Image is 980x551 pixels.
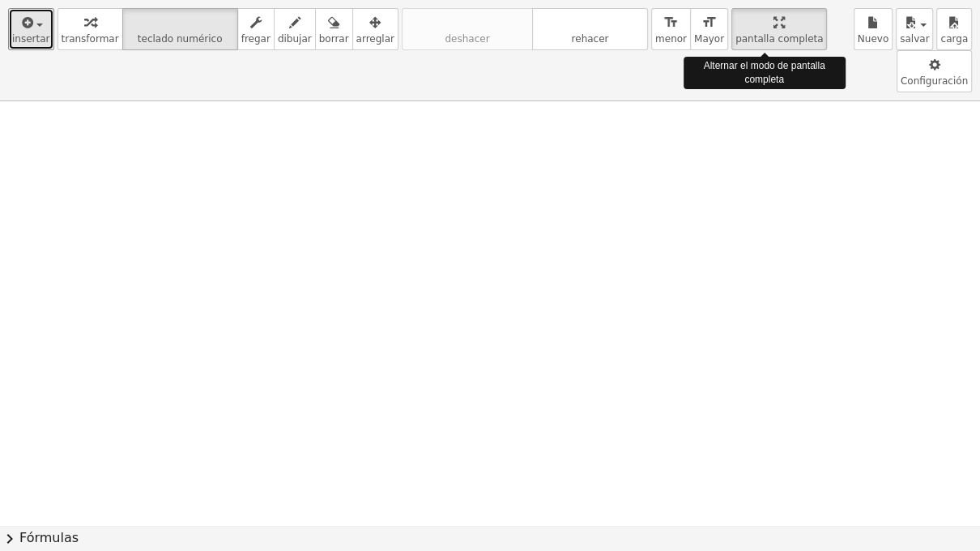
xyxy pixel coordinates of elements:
span: insertar [12,33,50,45]
button: Nuevo [854,8,893,50]
button: tecladoteclado numérico [122,8,238,50]
button: rehacerrehacer [532,8,648,50]
span: salvar [900,33,929,45]
div: Alternar el modo de pantalla completa [684,57,846,89]
span: deshacer [445,33,489,45]
button: salvar [896,8,933,50]
button: borrar [315,8,353,50]
span: Mayor [694,33,724,45]
font: Fórmulas [19,529,79,548]
span: arreglar [356,33,394,45]
i: rehacer [536,13,644,32]
span: rehacer [571,33,608,45]
button: deshacerdeshacer [402,8,533,50]
i: format_size [701,13,717,32]
span: transformar [62,33,119,45]
i: teclado [126,13,234,32]
button: fregar [237,8,275,50]
button: dibujar [274,8,316,50]
i: format_size [663,13,679,32]
button: insertar [8,8,54,50]
i: deshacer [406,13,529,32]
span: borrar [319,33,349,45]
span: fregar [241,33,271,45]
span: teclado numérico [138,33,223,45]
span: dibujar [278,33,312,45]
button: carga [936,8,972,50]
span: menor [655,33,687,45]
button: format_sizeMayor [690,8,728,50]
span: pantalla completa [735,33,824,45]
button: pantalla completa [731,8,828,50]
button: arreglar [352,8,398,50]
button: format_sizemenor [651,8,691,50]
span: Configuración [901,75,968,87]
span: Nuevo [858,33,888,45]
span: carga [940,33,968,45]
button: transformar [58,8,123,50]
button: Configuración [897,50,972,92]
